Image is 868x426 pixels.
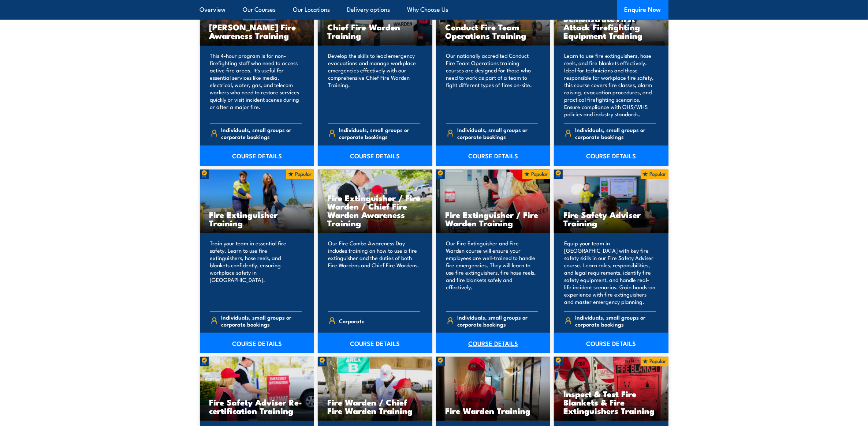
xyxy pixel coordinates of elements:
p: Equip your team in [GEOGRAPHIC_DATA] with key fire safety skills in our Fire Safety Adviser cours... [564,240,656,305]
span: Individuals, small groups or corporate bookings [339,126,420,140]
h3: Fire Extinguisher / Fire Warden Training [446,210,541,227]
a: COURSE DETAILS [436,333,551,353]
h3: Chief Fire Warden Training [327,23,423,39]
a: COURSE DETAILS [200,146,314,166]
span: Individuals, small groups or corporate bookings [221,126,302,140]
h3: Fire Warden Training [446,406,541,415]
h3: Fire Extinguisher Training [209,210,305,227]
p: This 4-hour program is for non-firefighting staff who need to access active fire areas. It's usef... [210,52,302,118]
p: Our nationally accredited Conduct Fire Team Operations training courses are designed for those wh... [446,52,538,118]
a: COURSE DETAILS [436,146,551,166]
span: Individuals, small groups or corporate bookings [221,314,302,328]
p: Our Fire Combo Awareness Day includes training on how to use a fire extinguisher and the duties o... [328,240,420,305]
h3: Conduct Fire Team Operations Training [446,23,541,39]
span: Individuals, small groups or corporate bookings [457,314,538,328]
h3: [PERSON_NAME] Fire Awareness Training [209,23,305,39]
h3: Inspect & Test Fire Blankets & Fire Extinguishers Training [563,389,659,415]
p: Develop the skills to lead emergency evacuations and manage workplace emergencies effectively wit... [328,52,420,118]
a: COURSE DETAILS [554,146,668,166]
h3: Fire Safety Adviser Training [563,210,659,227]
a: COURSE DETAILS [200,333,314,353]
h3: Fire Safety Adviser Re-certification Training [209,398,305,415]
p: Train your team in essential fire safety. Learn to use fire extinguishers, hose reels, and blanke... [210,240,302,305]
h3: Fire Warden / Chief Fire Warden Training [327,398,423,415]
span: Individuals, small groups or corporate bookings [575,314,656,328]
span: Individuals, small groups or corporate bookings [575,126,656,140]
a: COURSE DETAILS [318,146,432,166]
p: Our Fire Extinguisher and Fire Warden course will ensure your employees are well-trained to handl... [446,240,538,305]
a: COURSE DETAILS [554,333,668,353]
p: Learn to use fire extinguishers, hose reels, and fire blankets effectively. Ideal for technicians... [564,52,656,118]
a: COURSE DETAILS [318,333,432,353]
h3: Fire Extinguisher / Fire Warden / Chief Fire Warden Awareness Training [327,193,423,227]
span: Individuals, small groups or corporate bookings [457,126,538,140]
h3: Demonstrate First Attack Firefighting Equipment Training [563,14,659,39]
span: Corporate [339,315,365,327]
